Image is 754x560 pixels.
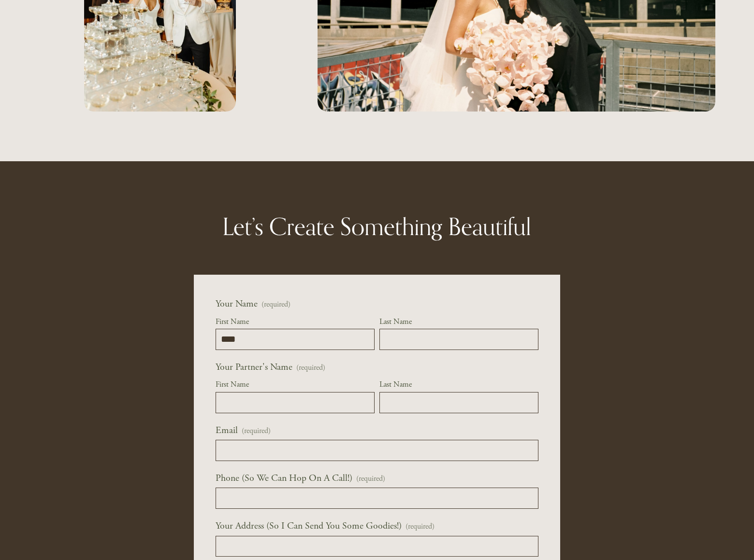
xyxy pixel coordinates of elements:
div: First Name [216,378,375,392]
span: (required) [406,520,435,533]
span: (required) [356,475,385,483]
div: Last Name [379,316,538,329]
span: Your Address (So I Can Send You Some Goodies!) [216,518,402,534]
div: Last Name [379,378,538,392]
div: First Name [216,316,375,329]
span: (required) [242,425,271,437]
h2: Let’s Create Something Beautiful [162,211,591,242]
span: (required) [261,301,290,308]
span: (required) [296,364,325,372]
span: Your Partner's Name [216,360,292,375]
span: Your Name [216,296,258,312]
span: Email [216,423,238,438]
span: Phone (So We Can Hop On A Call!) [216,471,352,486]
